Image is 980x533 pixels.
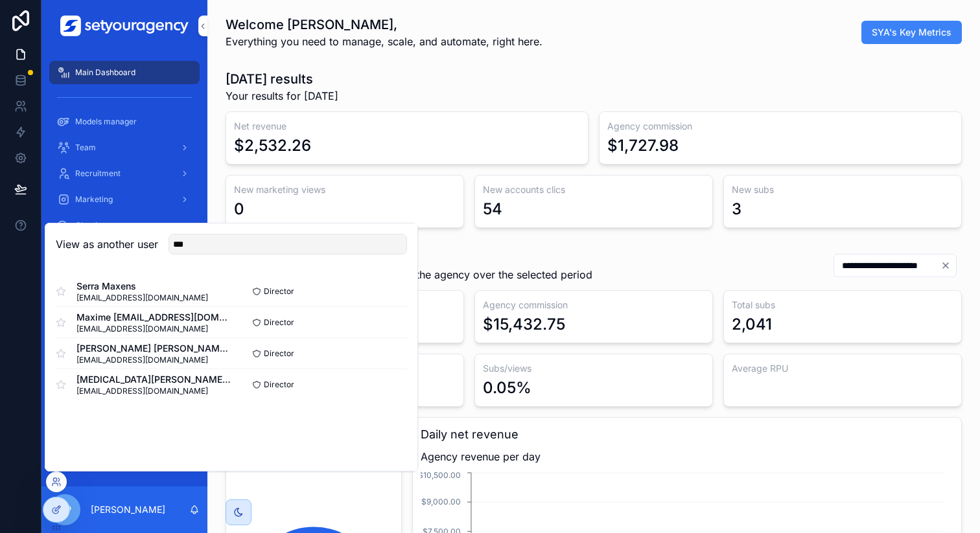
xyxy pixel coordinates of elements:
span: Chatting [75,220,106,231]
h3: Total subs [732,299,953,312]
span: Maxime [EMAIL_ADDRESS][DOMAIN_NAME] [76,311,231,324]
p: [PERSON_NAME] [91,503,165,516]
tspan: $10,500.00 [418,470,461,480]
span: Main Dashboard [75,67,135,78]
h3: New subs [732,183,953,196]
div: 0 [234,199,244,220]
button: Clear [940,260,956,271]
span: Everything you need to manage, scale, and automate, right here. [226,34,542,49]
h2: View as another user [56,236,158,252]
div: 3 [732,199,741,220]
h1: [DATE] results [226,70,338,88]
div: 54 [483,199,502,220]
span: Director [264,317,294,328]
h3: Agency commission [483,299,705,312]
img: App logo [60,16,189,36]
a: Models manager [49,110,200,133]
span: Your results for [DATE] [226,88,338,104]
span: Director [264,286,294,297]
a: Recruitment [49,162,200,185]
a: Chatting [49,214,200,237]
span: Agency revenue per day [421,449,953,464]
span: [EMAIL_ADDRESS][DOMAIN_NAME] [76,386,231,396]
span: [EMAIL_ADDRESS][DOMAIN_NAME] [76,324,231,334]
span: Director [264,348,294,359]
span: [EMAIL_ADDRESS][DOMAIN_NAME] [76,293,208,303]
span: Serra Maxens [76,280,208,293]
button: SYA's Key Metrics [861,21,962,44]
a: Marketing [49,188,200,211]
span: Marketing [75,194,113,205]
span: SYA's Key Metrics [872,26,951,39]
div: 0.05% [483,378,531,398]
h3: New accounts clics [483,183,705,196]
div: $1,727.98 [607,135,679,156]
span: Models manager [75,117,137,127]
span: Team [75,142,96,153]
tspan: $9,000.00 [421,497,461,506]
span: [EMAIL_ADDRESS][DOMAIN_NAME] [76,355,231,365]
h3: New marketing views [234,183,456,196]
span: [PERSON_NAME] [PERSON_NAME] Maxit null [76,342,231,355]
a: Team [49,136,200,159]
span: [MEDICAL_DATA][PERSON_NAME] maxit [76,373,231,386]
div: $15,432.75 [483,314,565,335]
div: 2,041 [732,314,772,335]
h3: Average RPU [732,362,953,375]
div: $2,532.26 [234,135,311,156]
h1: Welcome [PERSON_NAME], [226,16,542,34]
div: scrollable content [41,52,207,433]
h3: Subs/views [483,362,705,375]
a: Main Dashboard [49,61,200,84]
span: Director [264,380,294,390]
span: Recruitment [75,168,121,179]
h3: Daily net revenue [421,425,953,444]
h3: Net revenue [234,120,580,133]
h3: Agency commission [607,120,953,133]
